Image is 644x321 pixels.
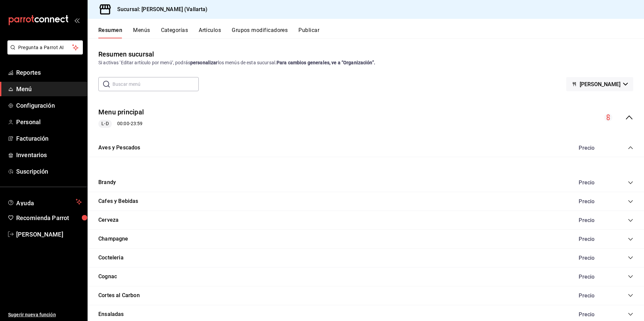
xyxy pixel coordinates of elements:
span: Reportes [16,68,82,77]
button: Champagne [98,235,128,243]
span: Ayuda [16,198,73,206]
button: Cortes al Carbon [98,292,140,299]
span: [PERSON_NAME] [580,81,620,87]
div: Precio [572,145,615,151]
button: Menu principal [98,107,144,117]
h3: Sucursal: [PERSON_NAME] (Vallarta) [112,5,207,13]
button: collapse-category-row [628,312,633,317]
div: Precio [572,198,615,205]
button: Categorías [161,27,188,38]
div: Precio [572,217,615,223]
div: Precio [572,292,615,299]
button: Brandy [98,179,116,186]
button: Ensaladas [98,311,124,318]
div: Precio [572,274,615,280]
span: Menú [16,84,82,94]
div: collapse-menu-row [88,102,644,133]
button: Artículos [199,27,221,38]
strong: personalizar [190,60,218,65]
button: Publicar [298,27,319,38]
button: Resumen [98,27,122,38]
button: collapse-category-row [628,145,633,150]
span: L-D [99,120,111,127]
div: Si activas ‘Editar artículo por menú’, podrás los menús de esta sucursal. [98,59,633,66]
button: collapse-category-row [628,180,633,185]
a: Pregunta a Parrot AI [5,49,83,56]
span: Facturación [16,134,82,143]
div: 00:00 - 23:59 [98,120,144,128]
div: Precio [572,236,615,242]
button: open_drawer_menu [74,17,79,23]
button: collapse-category-row [628,274,633,279]
button: Cognac [98,273,117,281]
button: collapse-category-row [628,255,633,260]
button: Cerveza [98,216,119,224]
button: collapse-category-row [628,199,633,204]
span: [PERSON_NAME] [16,230,82,239]
span: Personal [16,117,82,127]
input: Buscar menú [112,77,199,91]
span: Recomienda Parrot [16,213,82,222]
div: Precio [572,311,615,318]
button: collapse-category-row [628,293,633,298]
span: Pregunta a Parrot AI [18,44,72,51]
span: Configuración [16,101,82,110]
span: Inventarios [16,150,82,159]
div: Precio [572,255,615,261]
div: navigation tabs [98,27,644,38]
button: [PERSON_NAME] [566,77,633,91]
div: Resumen sucursal [98,49,154,59]
button: collapse-category-row [628,218,633,223]
button: Aves y Pescados [98,144,140,152]
button: Menús [133,27,150,38]
div: Precio [572,179,615,186]
button: Pregunta a Parrot AI [7,40,83,55]
strong: Para cambios generales, ve a “Organización”. [277,60,375,65]
button: Cocteleria [98,254,124,262]
button: Grupos modificadores [232,27,288,38]
span: Sugerir nueva función [8,311,82,318]
button: Cafes y Bebidas [98,198,138,205]
button: collapse-category-row [628,237,633,242]
span: Suscripción [16,167,82,176]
